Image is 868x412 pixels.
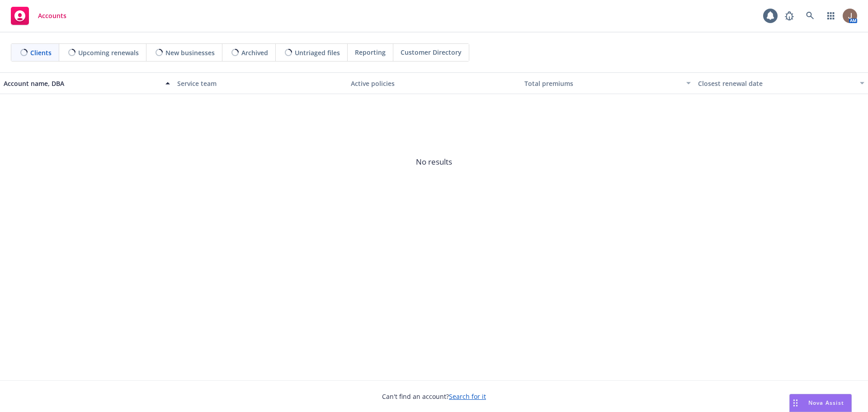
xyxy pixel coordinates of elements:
button: Active policies [347,72,521,94]
span: Can't find an account? [382,392,486,401]
span: Customer Directory [401,47,462,57]
div: Closest renewal date [698,79,854,88]
a: Search for it [449,392,486,401]
span: New businesses [165,48,215,57]
span: Reporting [355,47,386,57]
div: Service team [177,79,344,88]
span: Archived [241,48,268,57]
a: Report a Bug [780,7,798,25]
span: Accounts [38,12,66,19]
div: Total premiums [524,79,681,88]
button: Nova Assist [789,394,852,412]
span: Nova Assist [808,399,844,407]
span: Clients [30,48,52,57]
img: photo [843,9,857,23]
div: Account name, DBA [4,79,160,88]
a: Search [801,7,819,25]
div: Active policies [351,79,517,88]
a: Accounts [7,3,70,28]
span: Upcoming renewals [78,48,139,57]
button: Total premiums [521,72,694,94]
button: Service team [174,72,347,94]
span: Untriaged files [295,48,340,57]
div: Drag to move [790,394,801,412]
button: Closest renewal date [694,72,868,94]
a: Switch app [822,7,840,25]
